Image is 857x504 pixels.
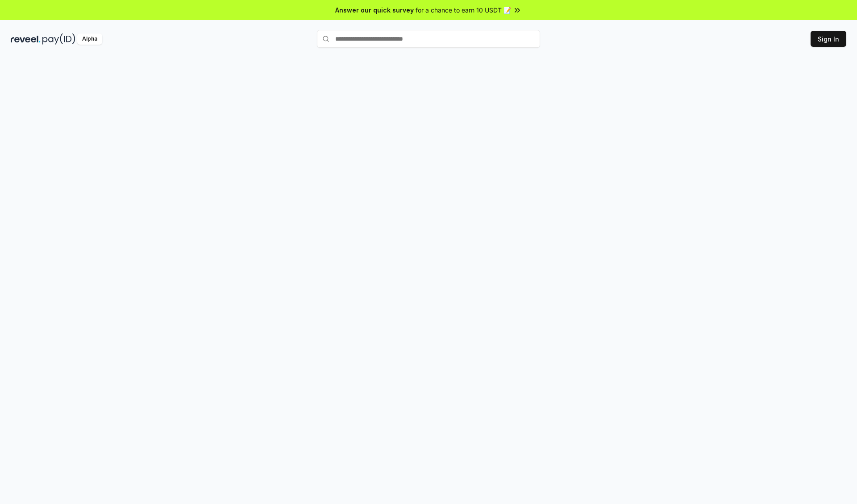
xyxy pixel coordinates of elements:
div: Alpha [77,33,102,45]
img: pay_id [42,33,75,45]
button: Sign In [811,31,846,47]
img: reveel_dark [11,33,41,45]
span: Answer our quick survey [335,5,414,15]
span: for a chance to earn 10 USDT 📝 [416,5,511,15]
